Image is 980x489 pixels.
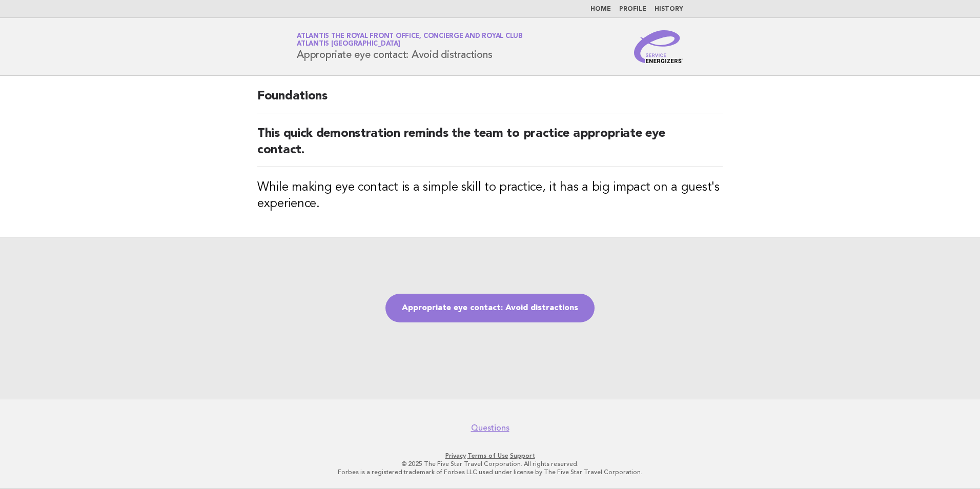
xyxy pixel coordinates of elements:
h2: Foundations [257,88,723,113]
p: © 2025 The Five Star Travel Corporation. All rights reserved. [176,460,804,468]
a: Appropriate eye contact: Avoid distractions [385,294,595,322]
span: Atlantis [GEOGRAPHIC_DATA] [297,41,400,48]
a: Privacy [445,452,466,459]
a: Profile [619,6,646,12]
h2: This quick demonstration reminds the team to practice appropriate eye contact. [257,126,723,167]
p: Forbes is a registered trademark of Forbes LLC used under license by The Five Star Travel Corpora... [176,468,804,476]
a: Support [510,452,535,459]
p: · · [176,452,804,460]
a: Atlantis The Royal Front Office, Concierge and Royal ClubAtlantis [GEOGRAPHIC_DATA] [297,33,523,47]
a: Terms of Use [467,452,508,459]
a: Home [590,6,611,12]
a: Questions [471,423,509,433]
h3: While making eye contact is a simple skill to practice, it has a big impact on a guest's experience. [257,179,723,212]
a: History [655,6,683,12]
img: Service Energizers [634,30,683,63]
h1: Appropriate eye contact: Avoid distractions [297,33,523,60]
